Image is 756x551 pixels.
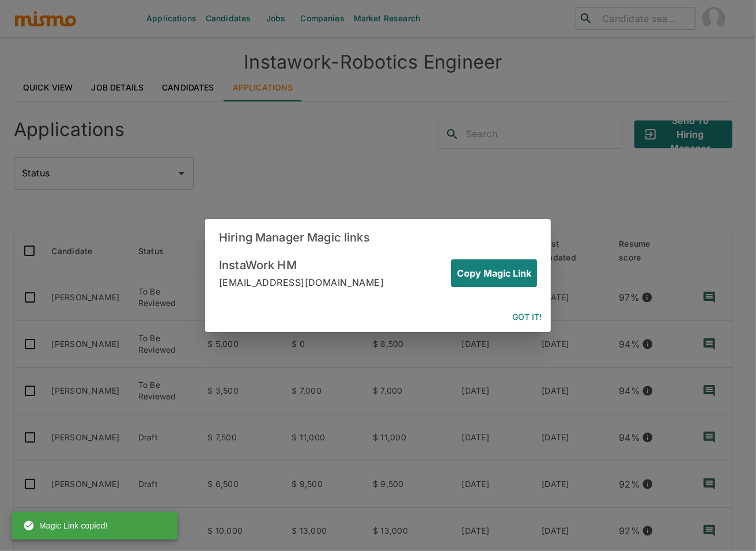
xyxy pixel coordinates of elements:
h6: InstaWork HM [219,256,384,274]
p: [EMAIL_ADDRESS][DOMAIN_NAME] [219,274,384,290]
h2: Hiring Manager Magic links [205,219,551,256]
button: Got it! [508,307,546,328]
div: Magic Link copied! [23,515,108,536]
button: Copy Magic Link [451,259,537,287]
